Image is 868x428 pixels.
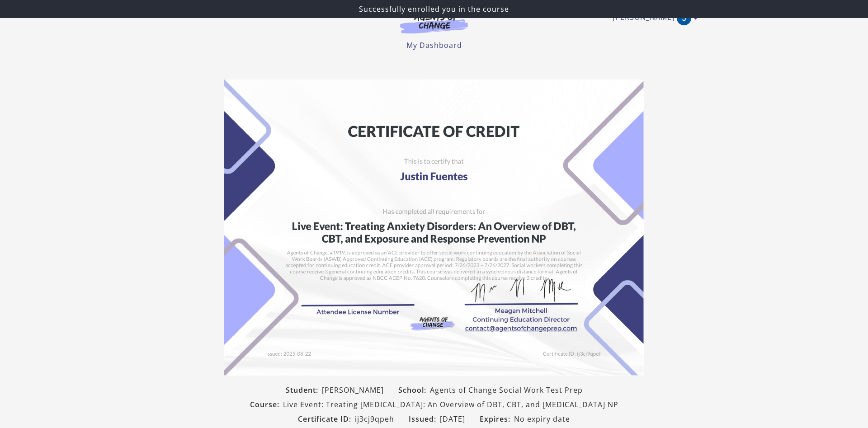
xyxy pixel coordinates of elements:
[391,13,477,33] img: Agents of Change Logo
[409,414,440,424] span: Issued:
[613,11,693,25] a: Toggle menu
[4,4,864,14] p: Successfully enrolled you in the course
[480,414,514,424] span: Expires:
[398,385,430,395] span: School:
[298,414,355,424] span: Certificate ID:
[355,414,394,424] span: ij3cj9qpeh
[514,414,570,424] span: No expiry date
[430,385,583,395] span: Agents of Change Social Work Test Prep
[322,385,384,395] span: [PERSON_NAME]
[440,414,465,424] span: [DATE]
[286,385,322,395] span: Student:
[224,80,644,376] img: Certificate
[283,399,618,410] span: Live Event: Treating [MEDICAL_DATA]: An Overview of DBT, CBT, and [MEDICAL_DATA] NP
[250,399,283,410] span: Course:
[406,40,462,50] a: My Dashboard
